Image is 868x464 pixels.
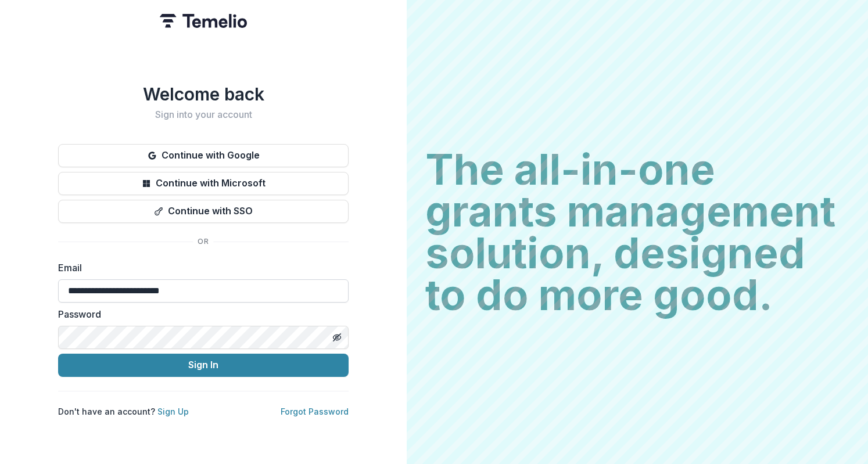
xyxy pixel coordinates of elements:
h1: Welcome back [58,84,349,105]
label: Password [58,307,342,321]
label: Email [58,261,342,275]
a: Forgot Password [281,407,349,416]
img: Temelio [160,14,247,28]
p: Don't have an account? [58,405,189,418]
button: Continue with Microsoft [58,172,349,195]
button: Toggle password visibility [328,328,346,347]
h2: Sign into your account [58,109,349,120]
button: Continue with SSO [58,200,349,223]
button: Sign In [58,354,349,377]
a: Sign Up [157,407,189,416]
button: Continue with Google [58,144,349,167]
